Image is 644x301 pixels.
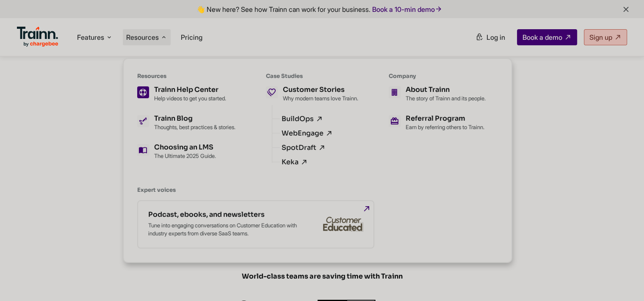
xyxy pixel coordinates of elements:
[137,144,235,159] a: Choosing an LMS The Ultimate 2025 Guide.
[266,86,358,102] a: Customer Stories Why modern teams love Trainn.
[584,29,627,45] a: Sign up
[5,5,639,13] div: 👋 New here? See how Trainn can work for your business.
[137,72,235,80] div: Resources
[283,86,358,93] div: Customer Stories
[522,33,562,41] span: Book a demo
[126,33,159,42] span: Resources
[154,124,235,130] p: Thoughts, best practices & stories.
[154,115,235,122] div: Trainn Blog
[154,144,216,151] div: Choosing an LMS
[389,86,486,102] a: About Trainn The story of Trainn and its people.
[148,221,301,237] p: Tune into engaging conversations on Customer Education with industry experts from diverse SaaS te...
[282,158,308,166] a: Keka
[77,33,104,42] span: Features
[406,124,484,130] p: Earn by referring others to Trainn.
[370,3,444,15] a: Book a 10-min demo
[602,260,644,301] iframe: Chat Widget
[181,33,202,41] a: Pricing
[406,115,484,122] div: Referral Program
[486,33,505,41] span: Log in
[282,115,323,123] a: BuildOps
[137,86,235,102] a: Trainn Help Center Help videos to get you started.
[148,211,301,218] div: Podcast, ebooks, and newsletters
[406,86,486,93] div: About Trainn
[470,30,510,45] a: Log in
[406,95,486,102] p: The story of Trainn and its people.
[389,115,486,130] a: Referral Program Earn by referring others to Trainn.
[154,95,226,102] p: Help videos to get you started.
[282,130,333,137] a: WebEngage
[154,86,226,93] div: Trainn Help Center
[17,27,58,47] img: Trainn Logo
[266,72,358,80] div: Case Studies
[283,95,358,102] p: Why modern teams love Trainn.
[602,260,644,301] div: Widget de chat
[119,272,525,281] span: World-class teams are saving time with Trainn
[282,144,326,152] a: SpotDraft
[517,29,577,45] a: Book a demo
[137,115,235,130] a: Trainn Blog Thoughts, best practices & stories.
[323,217,363,232] img: customer-educated-gray.b42eccd.svg
[137,186,486,193] div: Expert voices
[137,200,374,249] a: Podcast, ebooks, and newsletters Tune into engaging conversations on Customer Education with indu...
[389,72,486,80] div: Company
[589,33,612,41] span: Sign up
[154,152,216,159] p: The Ultimate 2025 Guide.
